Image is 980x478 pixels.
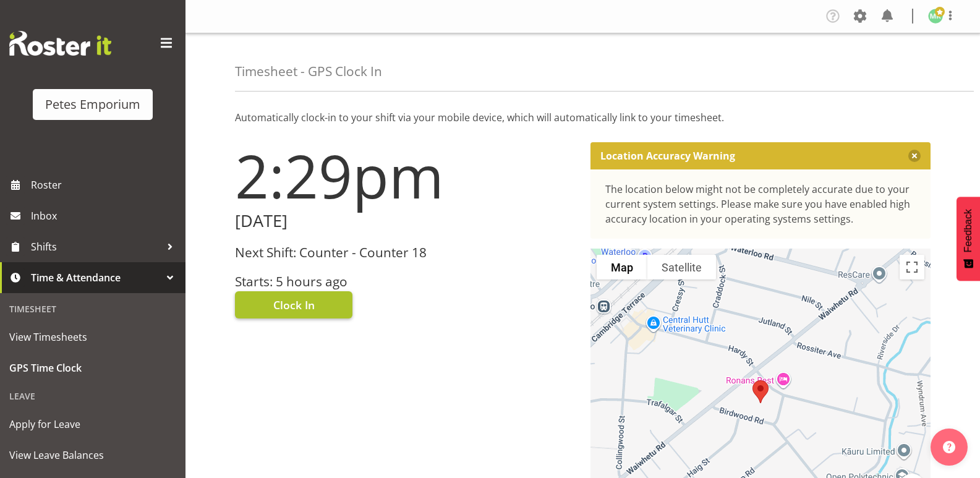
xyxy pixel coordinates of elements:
h1: 2:29pm [235,142,576,209]
p: Location Accuracy Warning [600,150,735,162]
button: Close message [908,150,921,162]
a: Apply for Leave [3,409,182,440]
a: View Timesheets [3,322,182,352]
div: Timesheet [3,296,182,322]
h2: [DATE] [235,211,576,231]
button: Toggle fullscreen view [900,255,924,280]
button: Feedback - Show survey [957,197,980,281]
span: GPS Time Clock [9,359,176,377]
p: Automatically clock-in to your shift via your mobile device, which will automatically link to you... [235,110,931,125]
img: help-xxl-2.png [943,441,955,453]
img: melanie-richardson713.jpg [928,9,943,23]
h3: Next Shift: Counter - Counter 18 [235,245,576,260]
button: Show satellite imagery [647,255,716,280]
div: Petes Emporium [45,95,140,114]
img: Rosterit website logo [9,31,111,56]
span: View Leave Balances [9,446,176,464]
a: View Leave Balances [3,440,182,471]
button: Clock In [235,291,352,318]
span: Clock In [273,297,315,313]
button: Show street map [597,255,647,280]
div: The location below might not be completely accurate due to your current system settings. Please m... [605,182,916,226]
span: Inbox [31,207,179,225]
span: Roster [31,176,179,194]
div: Leave [3,383,182,409]
a: GPS Time Clock [3,352,182,383]
h4: Timesheet - GPS Clock In [235,64,382,79]
span: Apply for Leave [9,415,176,433]
span: Time & Attendance [31,268,161,287]
span: Shifts [31,237,161,256]
span: Feedback [963,209,974,252]
span: View Timesheets [9,328,176,346]
h3: Starts: 5 hours ago [235,275,576,289]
